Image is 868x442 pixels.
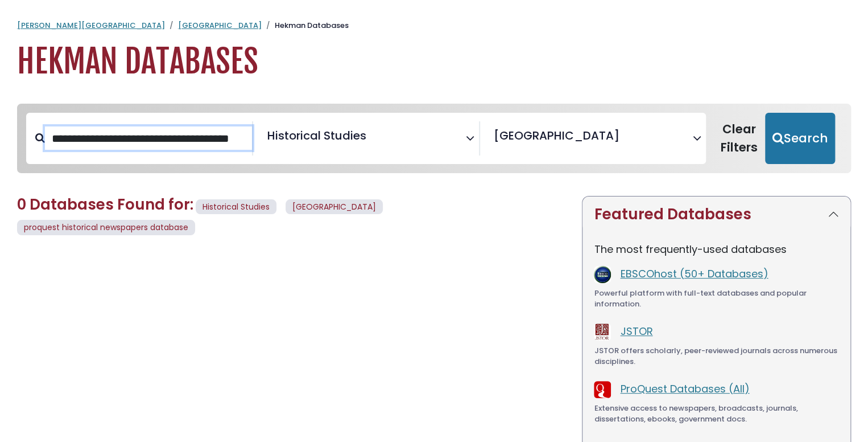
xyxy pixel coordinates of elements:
[267,127,366,144] span: Historical Studies
[582,197,850,232] button: Featured Databases
[368,133,376,145] textarea: Search
[178,20,262,31] a: [GEOGRAPHIC_DATA]
[594,288,839,310] div: Powerful platform with full-text databases and popular information.
[620,382,749,396] a: ProQuest Databases (All)
[262,127,366,144] li: Historical Studies
[594,345,839,367] div: JSTOR offers scholarly, peer-reviewed journals across numerous disciplines.
[713,113,765,164] button: Clear Filters
[286,199,383,215] span: [GEOGRAPHIC_DATA]
[620,267,768,281] a: EBSCOhost (50+ Databases)
[17,104,851,173] nav: Search filters
[196,199,276,215] span: Historical Studies
[494,127,619,144] span: [GEOGRAPHIC_DATA]
[45,126,252,150] input: Search database by title or keyword
[262,20,349,31] li: Hekman Databases
[594,242,839,257] p: The most frequently-used databases
[17,20,851,31] nav: breadcrumb
[489,127,619,144] li: Hekman Library
[17,194,193,215] span: 0 Databases Found for:
[17,43,851,81] h1: Hekman Databases
[765,113,835,164] button: Submit for Search Results
[24,222,188,233] span: proquest historical newspapers database
[594,403,839,425] div: Extensive access to newspapers, broadcasts, journals, dissertations, ebooks, government docs.
[17,20,165,31] a: [PERSON_NAME][GEOGRAPHIC_DATA]
[620,324,652,338] a: JSTOR
[622,133,630,145] textarea: Search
